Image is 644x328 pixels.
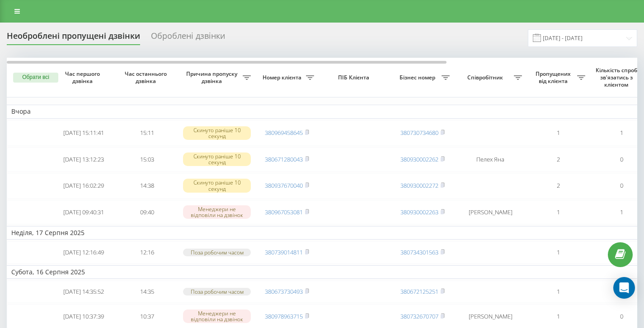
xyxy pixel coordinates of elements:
a: 380732670707 [400,312,438,320]
span: Номер клієнта [260,74,306,81]
td: 1 [526,281,590,303]
div: Необроблені пропущені дзвінки [7,31,140,45]
a: 380671280043 [265,155,303,163]
a: 380739014811 [265,248,303,256]
span: Час останнього дзвінка [122,70,171,84]
td: [DATE] 12:16:49 [52,241,115,263]
a: 380978963715 [265,312,303,320]
td: 1 [526,120,590,146]
td: 1 [526,241,590,263]
a: 380967053081 [265,208,303,216]
div: Скинуто раніше 10 секунд [183,126,251,140]
span: Час першого дзвінка [59,70,108,84]
td: [PERSON_NAME] [454,200,526,224]
div: Скинуто раніше 10 секунд [183,152,251,166]
span: Кількість спроб зв'язатись з клієнтом [594,67,640,88]
td: 2 [526,148,590,171]
div: Поза робочим часом [183,288,251,296]
span: Причина пропуску дзвінка [183,70,243,84]
td: [DATE] 13:12:23 [52,148,115,171]
td: 15:03 [115,148,179,171]
td: 12:16 [115,241,179,263]
button: Обрати всі [13,73,58,83]
span: ПІБ Клієнта [326,74,383,81]
a: 380969458645 [265,129,303,137]
td: [DATE] 16:02:29 [52,173,115,199]
a: 380673730493 [265,287,303,296]
td: 2 [526,173,590,199]
td: 09:40 [115,200,179,224]
span: Бізнес номер [395,74,442,81]
a: 380930002272 [400,181,438,189]
a: 380672125251 [400,287,438,296]
td: [DATE] 14:35:52 [52,281,115,303]
a: 380930002262 [400,155,438,163]
td: 15:11 [115,120,179,146]
td: 14:35 [115,281,179,303]
div: Оброблені дзвінки [151,31,225,45]
td: 14:38 [115,173,179,199]
div: Менеджери не відповіли на дзвінок [183,205,251,219]
span: Пропущених від клієнта [531,70,577,84]
a: 380734301563 [400,248,438,256]
td: [DATE] 09:40:31 [52,200,115,224]
div: Open Intercom Messenger [613,277,635,299]
td: 1 [526,200,590,224]
a: 380730734680 [400,129,438,137]
div: Менеджери не відповіли на дзвінок [183,310,251,323]
td: Пелех Яна [454,148,526,171]
td: [DATE] 15:11:41 [52,120,115,146]
span: Співробітник [459,74,514,81]
a: 380930002263 [400,208,438,216]
a: 380937670040 [265,181,303,189]
div: Скинуто раніше 10 секунд [183,179,251,192]
div: Поза робочим часом [183,249,251,256]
